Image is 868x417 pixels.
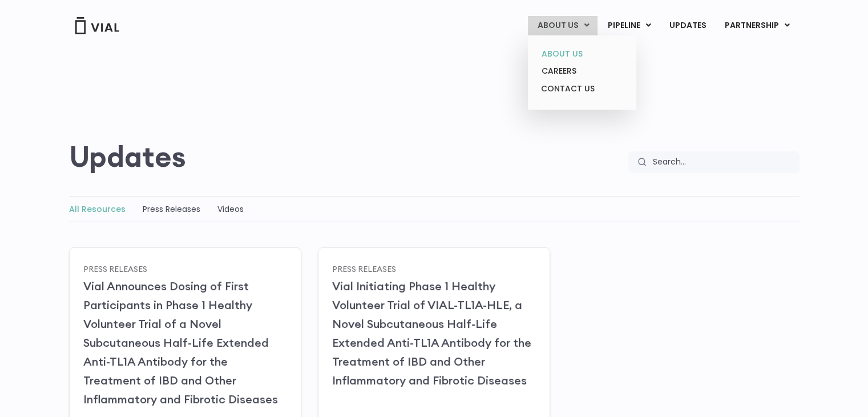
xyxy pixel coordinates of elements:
[143,203,200,215] a: Press Releases
[660,16,714,35] a: UPDATES
[646,151,800,173] input: Search...
[83,263,147,274] a: Press Releases
[598,16,659,35] a: PIPELINEMenu Toggle
[217,203,244,215] a: Videos
[74,17,120,34] img: Vial Logo
[332,279,531,387] a: Vial Initiating Phase 1 Healthy Volunteer Trial of VIAL-TL1A-HLE, a Novel Subcutaneous Half-Life ...
[532,80,632,98] a: CONTACT US
[332,263,396,274] a: Press Releases
[83,279,278,406] a: Vial Announces Dosing of First Participants in Phase 1 Healthy Volunteer Trial of a Novel Subcuta...
[532,45,632,63] a: ABOUT US
[532,62,632,80] a: CAREERS
[715,16,798,35] a: PARTNERSHIPMenu Toggle
[69,140,186,173] h2: Updates
[69,203,126,215] a: All Resources
[528,16,597,35] a: ABOUT USMenu Toggle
